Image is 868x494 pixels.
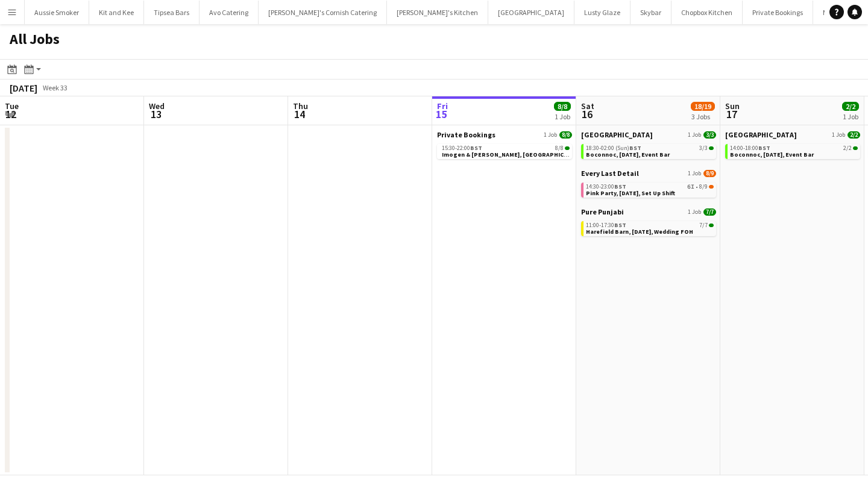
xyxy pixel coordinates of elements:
[559,131,572,139] span: 8/8
[586,221,714,235] a: 11:00-17:30BST7/7Harefield Barn, [DATE], Wedding FOH
[3,107,19,121] span: 12
[730,144,858,158] a: 14:00-18:00BST2/2Boconnoc, [DATE], Event Bar
[581,207,716,239] div: Pure Punjabi1 Job7/711:00-17:30BST7/7Harefield Barn, [DATE], Wedding FOH
[671,1,743,24] button: Chopbox Kitchen
[723,107,740,121] span: 17
[586,183,714,196] a: 14:30-23:00BST6I•8/9Pink Party, [DATE], Set Up Shift
[581,169,716,207] div: Every Last Detail1 Job8/914:30-23:00BST6I•8/9Pink Party, [DATE], Set Up Shift
[730,145,770,151] span: 14:00-18:00
[691,112,714,121] div: 3 Jobs
[586,151,670,158] span: Boconnoc, 16th August, Event Bar
[581,169,716,178] a: Every Last Detail1 Job8/9
[691,102,715,111] span: 18/19
[614,221,626,229] span: BST
[586,222,626,228] span: 11:00-17:30
[614,183,626,190] span: BST
[853,146,858,150] span: 2/2
[581,130,716,139] a: [GEOGRAPHIC_DATA]1 Job3/3
[699,145,708,151] span: 3/3
[565,146,570,150] span: 8/8
[442,145,482,151] span: 15:30-22:00
[687,184,694,190] span: 6I
[544,131,557,139] span: 1 Job
[581,169,639,178] span: Every Last Detail
[586,145,641,151] span: 18:30-02:00 (Sun)
[5,101,19,111] span: Tue
[725,130,860,161] div: [GEOGRAPHIC_DATA]1 Job2/214:00-18:00BST2/2Boconnoc, [DATE], Event Bar
[147,107,165,121] span: 13
[586,184,626,190] span: 14:30-23:00
[435,107,448,121] span: 15
[488,1,574,24] button: [GEOGRAPHIC_DATA]
[699,222,708,228] span: 7/7
[586,189,675,197] span: Pink Party, 16th August, Set Up Shift
[149,101,165,111] span: Wed
[574,1,631,24] button: Lusty Glaze
[843,145,852,151] span: 2/2
[291,107,308,121] span: 14
[709,224,714,227] span: 7/7
[842,102,859,111] span: 2/2
[703,131,716,139] span: 3/3
[470,144,482,152] span: BST
[688,170,701,177] span: 1 Job
[554,102,571,111] span: 8/8
[437,101,448,111] span: Fri
[832,131,845,139] span: 1 Job
[581,207,624,216] span: Pure Punjabi
[725,101,740,111] span: Sun
[688,208,701,216] span: 1 Job
[555,145,564,151] span: 8/8
[709,146,714,150] span: 3/3
[730,151,814,158] span: Boconnoc, 16th August, Event Bar
[89,1,144,24] button: Kit and Kee
[293,101,308,111] span: Thu
[144,1,200,24] button: Tipsea Bars
[586,144,714,158] a: 18:30-02:00 (Sun)BST3/3Boconnoc, [DATE], Event Bar
[259,1,387,24] button: [PERSON_NAME]'s Cornish Catering
[843,112,858,121] div: 1 Job
[387,1,488,24] button: [PERSON_NAME]'s Kitchen
[40,83,70,92] span: Week 33
[688,131,701,139] span: 1 Job
[25,1,89,24] button: Aussie Smoker
[581,130,716,169] div: [GEOGRAPHIC_DATA]1 Job3/318:30-02:00 (Sun)BST3/3Boconnoc, [DATE], Event Bar
[703,170,716,177] span: 8/9
[10,82,37,94] div: [DATE]
[758,144,770,152] span: BST
[579,107,594,121] span: 16
[629,144,641,152] span: BST
[743,1,813,24] button: Private Bookings
[581,101,594,111] span: Sat
[699,184,708,190] span: 8/9
[586,228,693,236] span: Harefield Barn, 16th August, Wedding FOH
[709,185,714,189] span: 8/9
[631,1,671,24] button: Skybar
[848,131,860,139] span: 2/2
[703,208,716,216] span: 7/7
[442,151,606,158] span: Imogen & Olusegun, Stennack Farm, 15th August
[437,130,572,139] a: Private Bookings1 Job8/8
[437,130,572,161] div: Private Bookings1 Job8/815:30-22:00BST8/8Imogen & [PERSON_NAME], [GEOGRAPHIC_DATA], [DATE]
[581,207,716,216] a: Pure Punjabi1 Job7/7
[442,144,570,158] a: 15:30-22:00BST8/8Imogen & [PERSON_NAME], [GEOGRAPHIC_DATA], [DATE]
[437,130,495,139] span: Private Bookings
[586,184,714,190] div: •
[200,1,259,24] button: Avo Catering
[555,112,570,121] div: 1 Job
[725,130,860,139] a: [GEOGRAPHIC_DATA]1 Job2/2
[725,130,797,139] span: Boconnoc House
[581,130,653,139] span: Boconnoc House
